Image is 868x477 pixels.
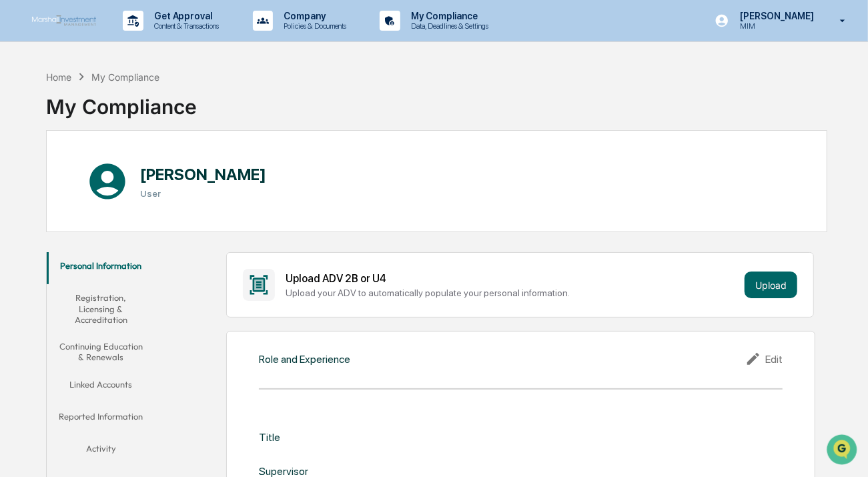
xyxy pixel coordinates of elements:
[141,188,267,199] h3: User
[45,101,219,115] div: Start new chat
[27,167,86,181] span: Preclearance
[286,272,739,285] div: Upload ADV 2B or U4
[13,169,24,179] div: 🖐️
[273,21,353,31] p: Policies & Documents
[91,162,171,186] a: 🗄️Attestations
[47,252,155,284] button: Personal Information
[825,433,861,469] iframe: Open customer support
[745,351,783,367] div: Edit
[8,162,91,186] a: 🖐️Preclearance
[32,15,96,27] img: logo
[47,371,155,403] button: Linked Accounts
[400,21,495,31] p: Data, Deadlines & Settings
[143,11,226,21] p: Get Approval
[94,225,161,235] a: Powered byPylon
[47,284,155,333] button: Registration, Licensing & Accreditation
[133,225,161,235] span: Pylon
[46,84,197,119] div: My Compliance
[27,193,84,206] span: Data Lookup
[45,115,169,125] div: We're available if you need us!
[47,435,155,467] button: Activity
[273,11,353,21] p: Company
[110,167,165,181] span: Attestations
[143,21,226,31] p: Content & Transactions
[286,288,739,298] div: Upload your ADV to automatically populate your personal information.
[259,431,280,444] div: Title
[400,11,495,21] p: My Compliance
[47,403,155,435] button: Reported Information
[47,333,155,371] button: Continuing Education & Renewals
[8,187,89,211] a: 🔎Data Lookup
[745,272,797,298] button: Upload
[227,105,243,121] button: Start new chat
[13,194,24,205] div: 🔎
[13,27,243,49] p: How can we help?
[13,101,37,125] img: 1746055101610-c473b297-6a78-478c-a979-82029cc54cd1
[46,71,71,83] div: Home
[729,11,821,21] p: [PERSON_NAME]
[729,21,821,31] p: MIM
[91,71,159,83] div: My Compliance
[259,353,350,366] div: Role and Experience
[97,169,107,179] div: 🗄️
[141,165,267,184] h1: [PERSON_NAME]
